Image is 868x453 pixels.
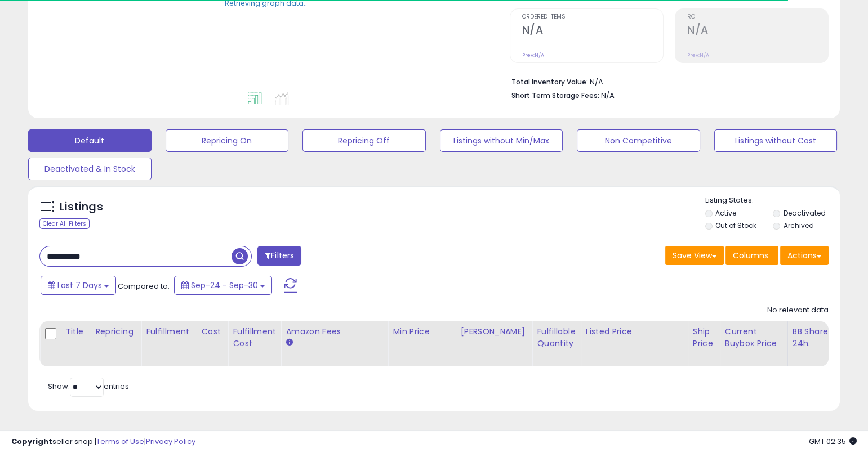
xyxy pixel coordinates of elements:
[715,208,736,218] label: Active
[174,276,272,295] button: Sep-24 - Sep-30
[693,326,715,349] div: Ship Price
[784,208,826,218] label: Deactivated
[601,90,615,101] span: N/A
[146,436,195,447] a: Privacy Policy
[146,326,192,338] div: Fulfillment
[784,221,814,230] label: Archived
[95,326,136,338] div: Repricing
[257,246,301,266] button: Filters
[65,326,86,338] div: Title
[714,129,838,152] button: Listings without Cost
[11,436,52,447] strong: Copyright
[166,129,289,152] button: Repricing On
[41,276,116,295] button: Last 7 Days
[202,326,224,338] div: Cost
[793,326,834,349] div: BB Share 24h.
[511,77,588,87] b: Total Inventory Value:
[733,250,768,261] span: Columns
[715,221,756,230] label: Out of Stock
[233,326,276,349] div: Fulfillment Cost
[60,199,103,215] h5: Listings
[511,74,820,88] li: N/A
[57,280,102,291] span: Last 7 Days
[522,52,544,59] small: Prev: N/A
[586,326,683,338] div: Listed Price
[780,246,829,265] button: Actions
[302,129,426,152] button: Repricing Off
[11,437,195,447] div: seller snap | |
[522,14,663,20] span: Ordered Items
[687,24,828,39] h2: N/A
[96,436,144,447] a: Terms of Use
[393,326,451,338] div: Min Price
[286,326,383,338] div: Amazon Fees
[725,246,778,265] button: Columns
[687,52,709,59] small: Prev: N/A
[511,91,599,100] b: Short Term Storage Fees:
[705,195,840,206] p: Listing States:
[767,305,829,316] div: No relevant data
[28,158,152,180] button: Deactivated & In Stock
[665,246,724,265] button: Save View
[725,326,783,349] div: Current Buybox Price
[286,338,292,348] small: Amazon Fees.
[537,326,576,349] div: Fulfillable Quantity
[809,436,857,447] span: 2025-10-8 02:35 GMT
[118,281,170,291] span: Compared to:
[440,129,563,152] button: Listings without Min/Max
[577,129,700,152] button: Non Competitive
[48,381,129,392] span: Show: entries
[460,326,527,338] div: [PERSON_NAME]
[39,218,90,229] div: Clear All Filters
[191,280,258,291] span: Sep-24 - Sep-30
[687,14,828,20] span: ROI
[28,129,152,152] button: Default
[522,24,663,39] h2: N/A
